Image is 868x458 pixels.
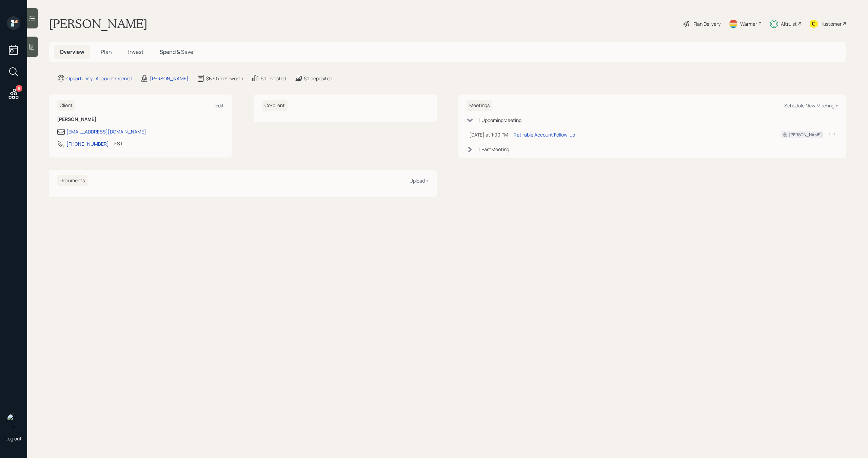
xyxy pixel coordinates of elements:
[469,131,508,138] div: [DATE] at 1:00 PM
[49,16,147,31] h1: [PERSON_NAME]
[206,75,243,82] div: $670k net-worth
[66,140,109,147] div: [PHONE_NUMBER]
[693,20,721,27] div: Plan Delivery
[160,48,193,56] span: Spend & Save
[821,20,842,27] div: Kustomer
[57,175,87,186] h6: Documents
[262,100,288,111] h6: Co-client
[150,75,189,82] div: [PERSON_NAME]
[101,48,112,56] span: Plan
[261,75,286,82] div: $0 invested
[467,100,492,111] h6: Meetings
[479,146,509,153] div: 1 Past Meeting
[215,102,224,109] div: Edit
[781,20,797,27] div: Altruist
[57,117,224,122] h6: [PERSON_NAME]
[514,131,575,138] div: Retirable Account Follow-up
[128,48,143,56] span: Invest
[60,48,84,56] span: Overview
[410,178,429,184] div: Upload +
[16,85,22,92] div: 9
[784,102,838,109] div: Schedule New Meeting +
[66,75,132,82] div: Opportunity · Account Opened
[740,20,757,27] div: Warmer
[7,414,20,427] img: michael-russo-headshot.png
[304,75,332,82] div: $0 deposited
[114,140,123,147] div: EST
[57,100,75,111] h6: Client
[5,435,22,442] div: Log out
[479,117,521,124] div: 1 Upcoming Meeting
[789,132,822,138] div: [PERSON_NAME]
[66,128,146,135] div: [EMAIL_ADDRESS][DOMAIN_NAME]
